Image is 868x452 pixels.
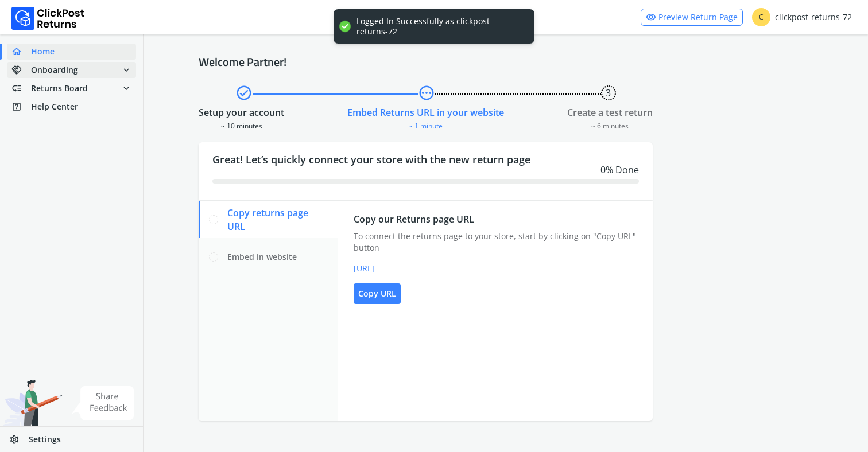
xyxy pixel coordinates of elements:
[212,163,639,177] div: 0 % Done
[121,62,131,78] span: expand_more
[121,80,131,96] span: expand_more
[11,7,84,30] img: Logo
[567,119,653,131] div: ~ 6 minutes
[199,119,284,131] div: ~ 10 minutes
[752,8,770,26] span: C
[7,44,136,60] a: homeHome
[199,55,813,69] h4: Welcome Partner!
[31,83,88,94] span: Returns Board
[31,64,78,76] span: Onboarding
[31,101,78,112] span: Help Center
[199,142,653,200] div: Great! Let’s quickly connect your store with the new return page
[752,8,852,26] div: clickpost-returns-72
[347,106,504,119] div: Embed Returns URL in your website
[11,80,31,96] span: low_priority
[11,44,31,60] span: home
[418,83,435,103] span: pending
[29,434,61,445] span: Settings
[646,9,656,25] span: visibility
[227,251,297,263] span: Embed in website
[356,16,523,37] div: Logged In Successfully as clickpost-returns-72
[227,206,328,233] span: Copy returns page URL
[9,431,29,447] span: settings
[354,283,401,304] button: Copy URL
[347,119,504,131] div: ~ 1 minute
[199,106,284,119] div: Setup your account
[354,231,637,254] div: To connect the returns page to your store, start by clicking on "Copy URL" button
[354,263,637,274] a: [URL]
[7,99,136,115] a: help_centerHelp Center
[72,386,134,420] img: share feedback
[354,212,637,226] div: Copy our Returns page URL
[601,85,616,100] button: 3
[641,9,743,26] a: visibilityPreview Return Page
[31,46,55,57] span: Home
[11,99,31,115] span: help_center
[235,83,253,103] span: check_circle
[11,62,31,78] span: handshake
[567,106,653,119] div: Create a test return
